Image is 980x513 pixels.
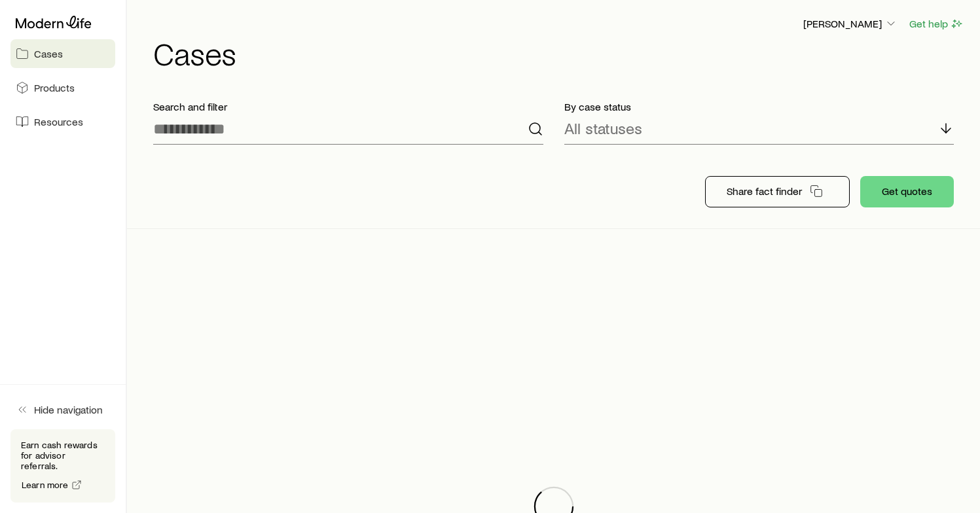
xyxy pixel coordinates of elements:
button: [PERSON_NAME] [803,16,898,32]
a: Products [10,73,115,102]
p: Search and filter [153,100,543,113]
p: [PERSON_NAME] [803,17,898,30]
button: Get quotes [860,176,954,207]
div: Earn cash rewards for advisor referrals.Learn more [10,429,115,503]
span: Products [34,81,75,94]
span: Learn more [22,480,69,489]
p: Earn cash rewards for advisor referrals. [21,440,105,471]
p: All statuses [564,119,642,137]
button: Share fact finder [705,176,850,207]
span: Resources [34,115,83,128]
a: Resources [10,107,115,136]
p: Share fact finder [727,185,802,198]
p: By case status [564,100,954,113]
h1: Cases [153,37,964,69]
span: Hide navigation [34,403,103,416]
button: Hide navigation [10,395,115,424]
button: Get help [909,16,964,31]
a: Cases [10,39,115,68]
span: Cases [34,47,63,60]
